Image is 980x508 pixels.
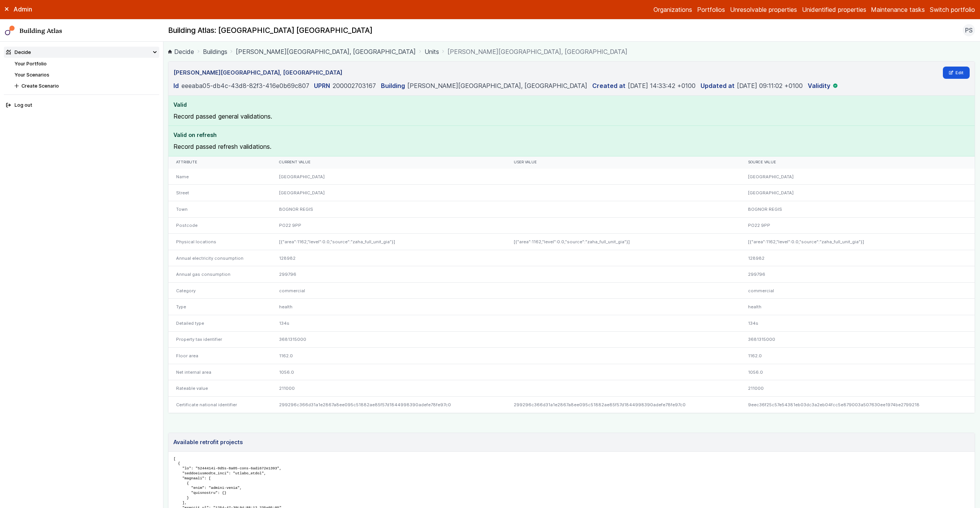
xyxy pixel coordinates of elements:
div: User value [514,160,733,165]
div: Property tax identifier [168,331,271,348]
div: Attribute [176,160,265,165]
div: Type [168,299,271,315]
summary: Decide [4,47,159,58]
a: Buildings [203,47,227,56]
a: Your Portfolio [15,61,47,67]
div: 128982 [272,250,506,266]
button: Log out [4,100,159,111]
a: Organizations [653,5,692,14]
div: 299296c366d31a1e2867a8ee095c51882ae85f57d1844998390adefe78fe97c0 [506,397,741,413]
div: 211000 [741,380,975,397]
div: Postcode [168,217,271,234]
div: 134s [272,315,506,332]
dd: eeeaba05-db4c-43d8-82f3-416e0b69c807 [181,81,309,90]
h3: Available retrofit projects [173,438,243,446]
div: 9eec36f25c57e54381eb03dc3a2eb04fcc5e879003a507630ee1974be2799218 [741,397,975,413]
div: commercial [272,282,506,299]
div: [{"area":1162,"level":0.0,"source":"zaha_full_unit_gia"}] [506,234,741,250]
div: PO22 9PP [272,217,506,234]
div: Name [168,169,271,185]
dt: UPRN [314,81,330,90]
div: 1056.0 [272,364,506,380]
a: Edit [943,67,970,79]
dt: Id [173,81,179,90]
div: 134s [741,315,975,332]
div: Source value [748,160,967,165]
div: [GEOGRAPHIC_DATA] [272,169,506,185]
div: Detailed type [168,315,271,332]
a: Unresolvable properties [730,5,797,14]
div: [{"area":1162,"level":0.0,"source":"zaha_full_unit_gia"}] [741,234,975,250]
button: PS [963,24,975,36]
h4: Valid on refresh [173,131,970,139]
div: 299796 [741,266,975,283]
a: Units [425,47,439,56]
a: Maintenance tasks [871,5,925,14]
h2: Building Atlas: [GEOGRAPHIC_DATA] [GEOGRAPHIC_DATA] [168,26,372,36]
a: Decide [168,47,194,56]
dd: 200002703167 [333,81,376,90]
a: Your Scenarios [15,72,49,78]
div: Annual gas consumption [168,266,271,283]
div: 299296c366d31a1e2867a8ee095c51882ae85f57d1844998390adefe78fe97c0 [272,397,506,413]
div: Certificate national identifier [168,397,271,413]
div: 211000 [272,380,506,397]
button: Create Scenario [12,80,159,91]
div: Category [168,282,271,299]
div: health [741,299,975,315]
div: [GEOGRAPHIC_DATA] [272,185,506,201]
dt: Created at [592,81,626,90]
div: health [272,299,506,315]
div: BOGNOR REGIS [272,201,506,217]
div: Decide [6,49,31,56]
button: Switch portfolio [930,5,975,14]
span: [PERSON_NAME][GEOGRAPHIC_DATA], [GEOGRAPHIC_DATA] [448,47,627,56]
h4: Valid [173,101,970,109]
p: Record passed refresh validations. [173,142,970,151]
dd: [DATE] 09:11:02 +0100 [737,81,803,90]
dt: Updated at [701,81,735,90]
dt: Validity [808,81,830,90]
div: Annual electricity consumption [168,250,271,266]
div: BOGNOR REGIS [741,201,975,217]
div: Net internal area [168,364,271,380]
a: Unidentified properties [802,5,866,14]
div: Rateable value [168,380,271,397]
h3: [PERSON_NAME][GEOGRAPHIC_DATA], [GEOGRAPHIC_DATA] [173,68,342,77]
div: 1162.0 [741,348,975,364]
div: Physical locations [168,234,271,250]
a: [PERSON_NAME][GEOGRAPHIC_DATA], [GEOGRAPHIC_DATA] [236,47,416,56]
div: 3681315000 [741,331,975,348]
p: Record passed general validations. [173,112,970,121]
dt: Building [381,81,405,90]
div: 128982 [741,250,975,266]
span: PS [965,26,973,35]
div: PO22 9PP [741,217,975,234]
div: Street [168,185,271,201]
div: 1056.0 [741,364,975,380]
div: commercial [741,282,975,299]
a: [PERSON_NAME][GEOGRAPHIC_DATA], [GEOGRAPHIC_DATA] [407,82,587,90]
div: Current value [279,160,499,165]
div: Town [168,201,271,217]
a: Portfolios [697,5,725,14]
div: [GEOGRAPHIC_DATA] [741,169,975,185]
div: [{"area":1162,"level":0.0,"source":"zaha_full_unit_gia"}] [272,234,506,250]
div: 1162.0 [272,348,506,364]
img: main-0bbd2752.svg [5,26,15,36]
div: [GEOGRAPHIC_DATA] [741,185,975,201]
div: Floor area [168,348,271,364]
dd: [DATE] 14:33:42 +0100 [628,81,696,90]
div: 3681315000 [272,331,506,348]
div: 299796 [272,266,506,283]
